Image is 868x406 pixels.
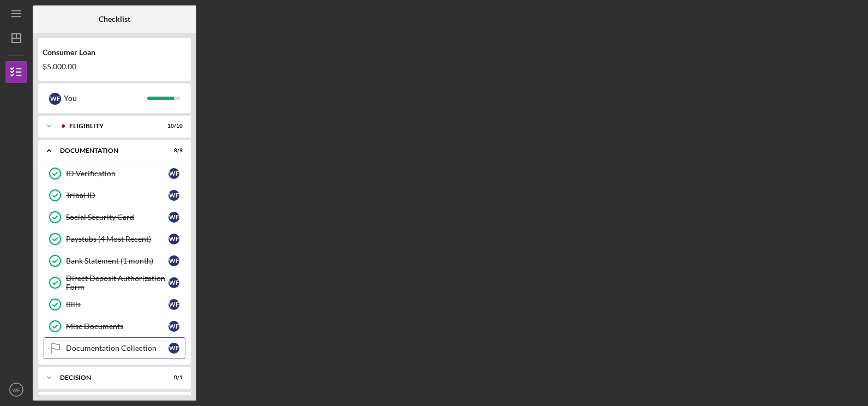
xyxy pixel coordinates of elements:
[44,337,185,359] a: Documentation CollectionWF
[66,235,168,243] div: Paystubs (4 Most Recent)
[163,374,183,381] div: 0 / 1
[168,190,179,201] div: W F
[168,321,179,332] div: W F
[60,147,155,154] div: Documentation
[99,15,130,23] b: Checklist
[168,212,179,223] div: W F
[44,294,185,315] a: BillsWF
[66,274,168,291] div: Direct Deposit Authorization Form
[64,89,147,108] div: You
[168,299,179,310] div: W F
[44,272,185,294] a: Direct Deposit Authorization FormWF
[66,191,168,200] div: Tribal ID
[44,184,185,206] a: Tribal IDWF
[168,168,179,179] div: W F
[66,256,168,265] div: Bank Statement (1 month)
[44,206,185,228] a: Social Security CardWF
[44,315,185,337] a: Misc DocumentsWF
[168,277,179,288] div: W F
[66,322,168,331] div: Misc Documents
[163,147,183,154] div: 8 / 9
[43,48,186,57] div: Consumer Loan
[168,234,179,244] div: W F
[44,228,185,250] a: Paystubs (4 Most Recent)WF
[168,255,179,266] div: W F
[163,123,183,129] div: 10 / 10
[66,300,168,309] div: Bills
[49,93,61,105] div: W F
[168,343,179,354] div: W F
[66,344,168,353] div: Documentation Collection
[60,374,155,381] div: Decision
[5,379,27,401] button: WF
[66,169,168,178] div: ID Verification
[66,213,168,222] div: Social Security Card
[44,250,185,272] a: Bank Statement (1 month)WF
[69,123,155,129] div: Eligiblity
[44,163,185,184] a: ID VerificationWF
[43,62,186,71] div: $5,000.00
[13,387,21,393] text: WF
